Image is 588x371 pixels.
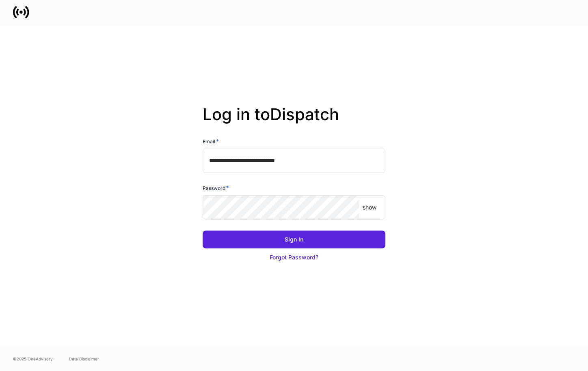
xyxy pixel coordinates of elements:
a: Data Disclaimer [69,356,99,362]
button: Forgot Password? [203,248,385,266]
div: Forgot Password? [270,253,318,261]
h6: Email [203,137,219,145]
h2: Log in to Dispatch [203,105,385,137]
button: Sign In [203,231,385,248]
div: Sign In [285,235,303,244]
h6: Password [203,184,229,192]
span: © 2025 OneAdvisory [13,356,53,362]
p: show [363,203,376,211]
